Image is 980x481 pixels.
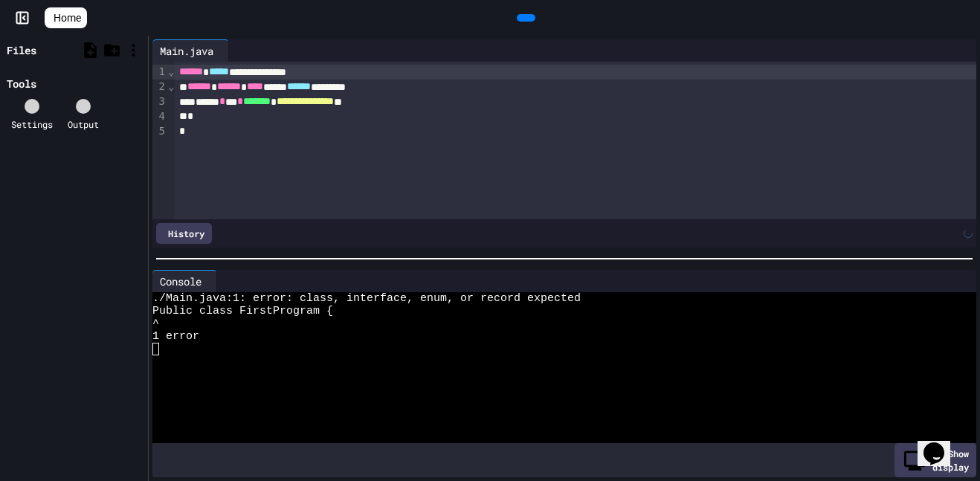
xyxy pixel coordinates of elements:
span: ^ [152,317,159,330]
div: Show display [894,443,976,477]
span: Public class FirstProgram { [152,305,333,317]
span: Fold line [167,65,175,77]
a: Home [45,7,87,28]
iframe: chat widget [918,422,965,466]
div: Main.java [152,39,229,62]
div: 1 [152,65,167,80]
div: Console [152,274,209,289]
div: 4 [152,109,167,124]
div: Files [7,42,36,58]
div: 3 [152,94,167,109]
span: Home [54,10,81,25]
div: 2 [152,80,167,94]
span: Fold line [167,80,175,92]
span: ./Main.java:1: error: class, interface, enum, or record expected [152,292,581,305]
div: Main.java [152,43,221,59]
span: 1 error [152,330,199,343]
div: Output [68,117,99,131]
div: History [156,223,212,244]
div: Settings [11,117,53,131]
div: Tools [7,76,36,91]
div: Console [152,270,217,292]
div: 5 [152,124,167,139]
